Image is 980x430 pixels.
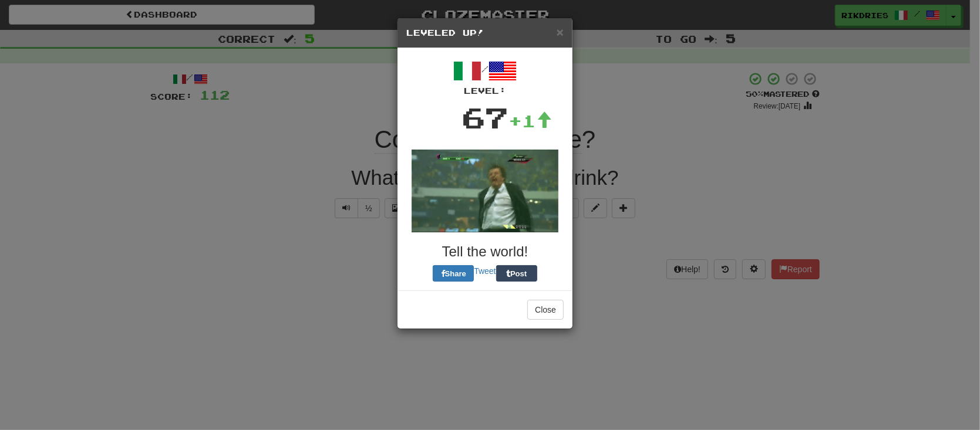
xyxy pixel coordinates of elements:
[406,27,564,39] h5: Leveled Up!
[557,25,564,39] span: ×
[406,244,564,259] h3: Tell the world!
[412,150,558,232] img: soccer-coach-2-a9306edb2ed3f6953285996bb4238f2040b39cbea5cfbac61ac5b5c8179d3151.gif
[508,109,552,133] div: +1
[557,26,564,38] button: Close
[433,265,474,282] button: Share
[406,85,564,97] div: Level:
[527,300,564,320] button: Close
[496,265,537,282] button: Post
[406,57,564,97] div: /
[462,97,508,138] div: 67
[474,266,496,276] a: Tweet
